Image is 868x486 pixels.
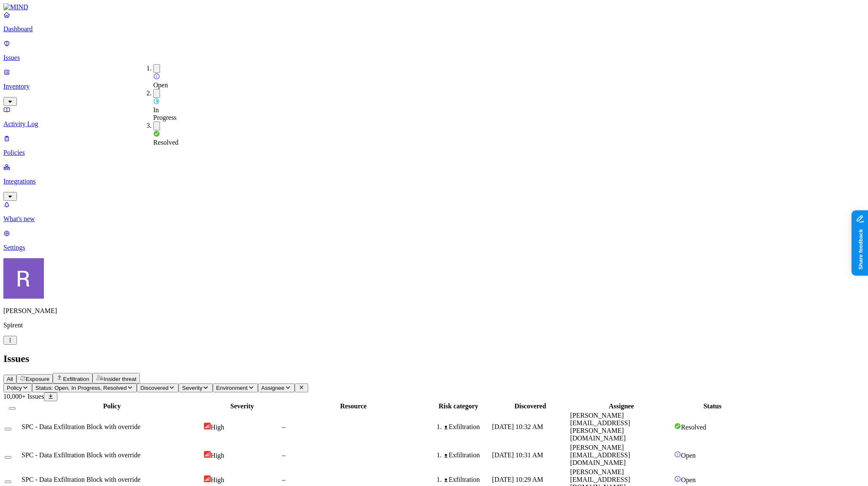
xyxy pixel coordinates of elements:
img: status-resolved [674,423,681,429]
div: Exfiltration [443,423,490,431]
span: [DATE] 10:29 AM [492,476,543,483]
p: Issues [3,54,865,62]
span: Environment [216,385,248,391]
p: Integrations [3,178,865,185]
a: Issues [3,40,865,62]
span: Status: Open, In Progress, Resolved [35,385,127,391]
span: SPC - Data Exfiltration Block with override [22,423,141,430]
span: – [282,476,285,483]
a: Settings [3,229,865,251]
img: status-open [674,451,681,458]
h2: Issues [3,353,865,364]
a: Integrations [3,163,865,200]
span: All [7,376,13,382]
span: [DATE] 10:31 AM [492,451,543,459]
p: Activity Log [3,120,865,128]
div: Discovered [492,402,569,410]
img: severity-high [204,451,211,458]
span: Exfiltration [63,376,89,382]
span: Exposure [26,376,49,382]
p: Policies [3,149,865,157]
button: Select row [5,481,11,483]
span: Open [681,452,696,459]
p: Settings [3,244,865,251]
button: Select row [5,428,11,430]
div: Exfiltration [443,476,490,483]
div: Assignee [570,402,673,410]
span: [PERSON_NAME][EMAIL_ADDRESS][DOMAIN_NAME] [570,444,630,466]
p: What's new [3,215,865,223]
span: [DATE] 10:32 AM [492,423,543,430]
span: Insider threat [103,376,136,382]
div: Policy [22,402,202,410]
img: MIND [3,3,28,11]
a: Activity Log [3,106,865,128]
span: Resolved [153,139,179,146]
a: What's new [3,201,865,223]
span: Open [681,476,696,483]
a: Policies [3,135,865,157]
a: Dashboard [3,11,865,33]
div: Exfiltration [443,451,490,459]
div: Status [674,402,751,410]
span: High [211,424,224,431]
p: Inventory [3,83,865,90]
div: Severity [204,402,280,410]
span: SPC - Data Exfiltration Block with override [22,451,141,459]
span: Discovered [140,385,168,391]
span: SPC - Data Exfiltration Block with override [22,476,141,483]
img: status-open [674,475,681,482]
p: [PERSON_NAME] [3,307,865,315]
img: status-in-progress [153,98,160,105]
span: Severity [182,385,202,391]
div: Resource [282,402,425,410]
div: Risk category [426,402,490,410]
img: status-open [153,73,160,80]
p: Spirent [3,321,865,329]
a: Inventory [3,68,865,105]
span: Resolved [681,424,706,431]
button: Select all [9,407,16,410]
span: Assignee [261,385,285,391]
span: 10,000+ Issues [3,393,44,400]
p: Dashboard [3,25,865,33]
span: [PERSON_NAME][EMAIL_ADDRESS][PERSON_NAME][DOMAIN_NAME] [570,412,630,442]
a: MIND [3,3,865,11]
span: Policy [7,385,22,391]
img: status-resolved [153,130,160,137]
img: severity-high [204,423,211,429]
span: High [211,476,224,483]
span: – [282,423,285,430]
span: In Progress [153,106,176,121]
img: Rich Thompson [3,258,44,299]
span: Open [153,81,168,89]
button: Select row [5,456,11,459]
img: severity-high [204,475,211,482]
span: High [211,452,224,459]
span: – [282,451,285,459]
